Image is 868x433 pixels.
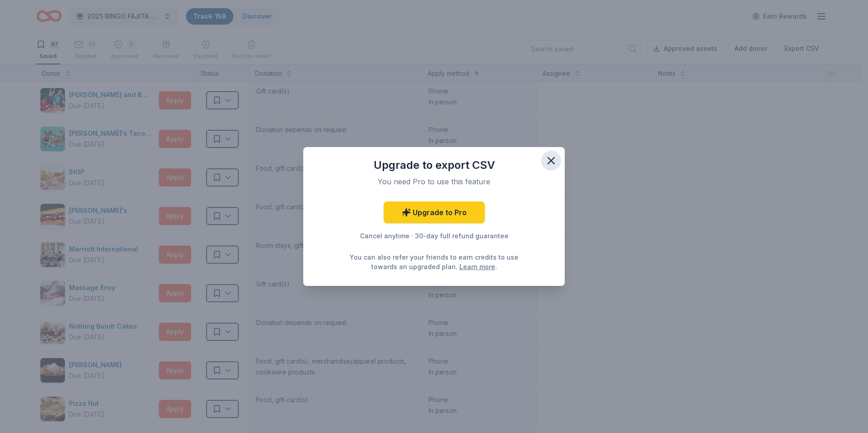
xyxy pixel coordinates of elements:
[384,202,485,223] a: Upgrade to Pro
[321,158,547,172] div: Upgrade to export CSV
[321,231,547,241] div: Cancel anytime · 30-day full refund guarantee
[332,176,536,187] div: You need Pro to use this feature
[347,252,521,271] div: You can also refer your friends to earn credits to use towards an upgraded plan. .
[459,262,495,271] a: Learn more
